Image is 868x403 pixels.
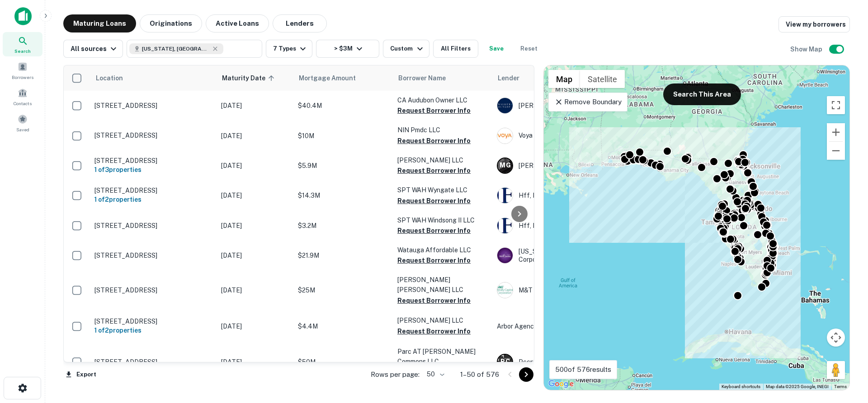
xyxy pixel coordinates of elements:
h6: 1 of 2 properties [94,325,212,335]
button: All sources [63,40,123,58]
button: Request Borrower Info [397,195,471,206]
button: Export [63,368,99,381]
a: Open this area in Google Maps (opens a new window) [546,378,576,390]
button: Save your search to get updates of matches that match your search criteria. [482,40,511,58]
button: Zoom in [827,123,845,141]
a: Search [3,32,42,56]
p: [DATE] [221,250,289,260]
span: Map data ©2025 Google, INEGI [766,384,829,389]
h6: 1 of 2 properties [94,195,212,204]
p: 500 of 576 results [555,364,611,375]
a: Borrowers [3,58,42,83]
p: SPT WAH Windsong II LLC [397,215,488,225]
p: [PERSON_NAME] LLC [397,155,488,165]
p: Parc AT [PERSON_NAME] Commons LLC [397,347,488,366]
a: Contacts [3,84,42,109]
span: Mortgage Amount [299,73,368,83]
p: $21.9M [298,250,388,260]
button: 7 Types [266,40,312,58]
p: [DATE] [221,161,289,171]
p: [STREET_ADDRESS] [94,251,212,259]
th: Mortgage Amount [293,65,393,91]
p: M G [500,161,510,170]
div: All sources [71,43,119,54]
th: Maturity Date [217,65,293,91]
button: Request Borrower Info [397,225,471,236]
p: [DATE] [221,357,289,367]
span: Contacts [14,100,32,107]
p: [STREET_ADDRESS] [94,222,212,230]
button: Zoom out [827,142,845,160]
p: Arbor Agency Lending LLC [497,321,632,331]
div: Hff, Inc. [497,187,632,204]
th: Borrower Name [393,65,492,91]
img: picture [497,128,513,144]
p: [STREET_ADDRESS] [94,286,212,294]
a: Saved [3,111,42,135]
p: [DATE] [221,190,289,200]
div: [PERSON_NAME] [497,157,632,174]
p: NIN Pmdc LLC [397,125,488,135]
div: 0 0 [544,65,849,390]
p: $50M [298,357,388,367]
p: P C [500,357,509,366]
button: Toggle fullscreen view [827,96,845,114]
a: Terms (opens in new tab) [834,384,847,389]
p: [DATE] [221,221,289,231]
p: $25M [298,285,388,295]
iframe: Chat Widget [823,331,868,374]
button: Search This Area [663,83,741,105]
button: Request Borrower Info [397,295,471,306]
button: Lenders [273,14,327,32]
button: Active Loans [206,14,269,32]
button: Keyboard shortcuts [722,384,760,390]
p: [DATE] [221,285,289,295]
p: Rows per page: [371,369,420,380]
h6: Show Map [790,44,824,54]
img: picture [497,188,513,203]
p: $40.4M [298,101,388,111]
th: Location [90,65,217,91]
p: [STREET_ADDRESS] [94,131,212,139]
p: 1–50 of 576 [460,369,499,380]
p: [STREET_ADDRESS] [94,157,212,165]
p: $10M [298,131,388,141]
button: Originations [140,14,202,32]
div: Hff, Inc. [497,218,632,234]
div: 50 [423,368,446,381]
p: Remove Boundary [554,97,622,107]
span: Borrower Name [398,73,446,83]
p: $3.2M [298,221,388,231]
p: Watauga Affordable LLC [397,245,488,255]
button: All Filters [433,40,478,58]
img: capitalize-icon.png [14,7,32,25]
button: Request Borrower Info [397,255,471,266]
img: picture [497,248,513,263]
button: Request Borrower Info [397,165,471,176]
span: Search [14,47,31,55]
img: picture [497,283,513,298]
button: Show satellite imagery [580,70,625,88]
p: [PERSON_NAME] [PERSON_NAME] LLC [397,275,488,295]
p: $4.4M [298,321,388,331]
p: $14.3M [298,190,388,200]
div: Voya Financial [497,128,632,144]
span: Location [95,73,123,83]
img: picture [497,218,513,233]
button: Show street map [548,70,580,88]
button: Request Borrower Info [397,135,471,146]
span: [US_STATE], [GEOGRAPHIC_DATA] [142,45,210,53]
button: > $3M [316,40,379,58]
p: [STREET_ADDRESS] [94,186,212,195]
span: Lender [498,73,519,83]
img: Google [546,378,576,390]
span: Saved [16,126,29,133]
img: picture [497,98,513,113]
button: Go to next page [519,367,533,382]
div: [US_STATE] Housing Finance Corporation [497,247,632,264]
